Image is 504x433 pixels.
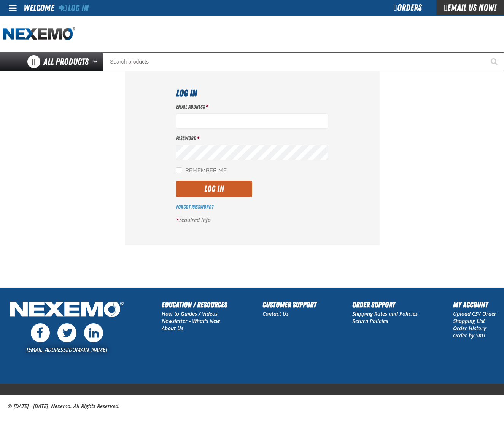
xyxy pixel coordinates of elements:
label: Remember Me [176,167,227,174]
h2: My Account [453,299,496,310]
a: How to Guides / Videos [162,310,218,317]
a: Return Policies [352,317,388,324]
button: Start Searching [485,52,504,71]
img: Nexemo Logo [8,299,126,321]
span: All Products [43,55,89,69]
button: Log In [176,181,252,197]
a: [EMAIL_ADDRESS][DOMAIN_NAME] [27,346,107,353]
a: Order History [453,324,486,332]
a: Log In [59,3,89,13]
a: Forgot Password? [176,204,213,210]
a: Newsletter - What's New [162,317,220,324]
h2: Order Support [352,299,418,310]
h2: Customer Support [262,299,316,310]
a: Shipping Rates and Policies [352,310,418,317]
input: Remember Me [176,167,182,173]
button: Open All Products pages [90,52,103,71]
a: Home [3,27,75,41]
label: Email Address [176,103,328,110]
a: About Us [162,324,183,332]
a: Upload CSV Order [453,310,496,317]
h2: Education / Resources [162,299,227,310]
p: required info [176,217,328,224]
h1: Log In [176,86,328,100]
a: Contact Us [262,310,289,317]
input: Search [103,52,504,71]
a: Shopping List [453,317,485,324]
a: Order by SKU [453,332,485,339]
label: Password [176,135,328,142]
img: Nexemo logo [3,27,75,41]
